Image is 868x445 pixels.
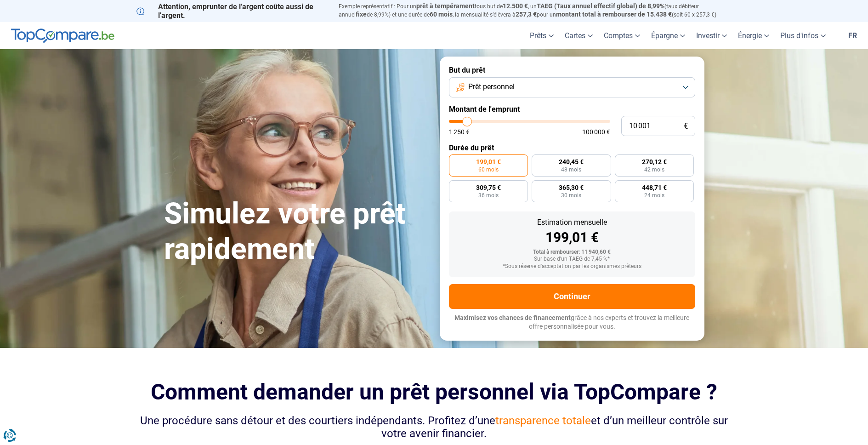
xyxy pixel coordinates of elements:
span: 240,45 € [559,159,584,165]
span: 60 mois [430,11,453,18]
a: Cartes [559,22,598,49]
a: Épargne [646,22,691,49]
h1: Simulez votre prêt rapidement [164,196,429,267]
div: Une procédure sans détour et des courtiers indépendants. Profitez d’une et d’un meilleur contrôle... [136,414,732,441]
div: *Sous réserve d'acceptation par les organismes prêteurs [456,263,688,270]
span: € [684,122,688,130]
span: 257,3 € [516,11,537,18]
a: fr [843,22,862,49]
span: 42 mois [644,167,664,172]
span: 365,30 € [559,184,584,191]
label: Durée du prêt [449,143,695,152]
div: 199,01 € [456,231,688,245]
a: Comptes [598,22,646,49]
span: 100 000 € [582,129,610,135]
a: Prêts [524,22,559,49]
span: Maximisez vos chances de financement [454,314,571,321]
span: 270,12 € [642,159,667,165]
a: Énergie [732,22,775,49]
a: Plus d'infos [775,22,831,49]
span: prêt à tempérament [416,2,475,10]
p: Exemple représentatif : Pour un tous but de , un (taux débiteur annuel de 8,99%) et une durée de ... [339,2,732,19]
a: Investir [691,22,732,49]
p: Attention, emprunter de l'argent coûte aussi de l'argent. [136,2,328,20]
span: 309,75 € [476,184,501,191]
div: Total à rembourser: 11 940,60 € [456,249,688,256]
span: 12.500 € [503,2,528,10]
span: 36 mois [478,193,499,198]
img: TopCompare [11,29,114,43]
span: fixe [356,11,367,18]
span: montant total à rembourser de 15.438 € [556,11,672,18]
span: 448,71 € [642,184,667,191]
span: Prêt personnel [468,82,515,92]
div: Estimation mensuelle [456,219,688,226]
span: 1 250 € [449,129,470,135]
label: But du prêt [449,66,695,74]
button: Continuer [449,284,695,309]
button: Prêt personnel [449,77,695,97]
h2: Comment demander un prêt personnel via TopCompare ? [136,379,732,405]
label: Montant de l'emprunt [449,105,695,114]
div: Sur base d'un TAEG de 7,45 %* [456,256,688,262]
span: 30 mois [561,193,581,198]
span: TAEG (Taux annuel effectif global) de 8,99% [537,2,664,10]
span: 48 mois [561,167,581,172]
p: grâce à nos experts et trouvez la meilleure offre personnalisée pour vous. [449,314,695,331]
span: transparence totale [495,414,591,427]
span: 60 mois [478,167,499,172]
span: 199,01 € [476,159,501,165]
span: 24 mois [644,193,664,198]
